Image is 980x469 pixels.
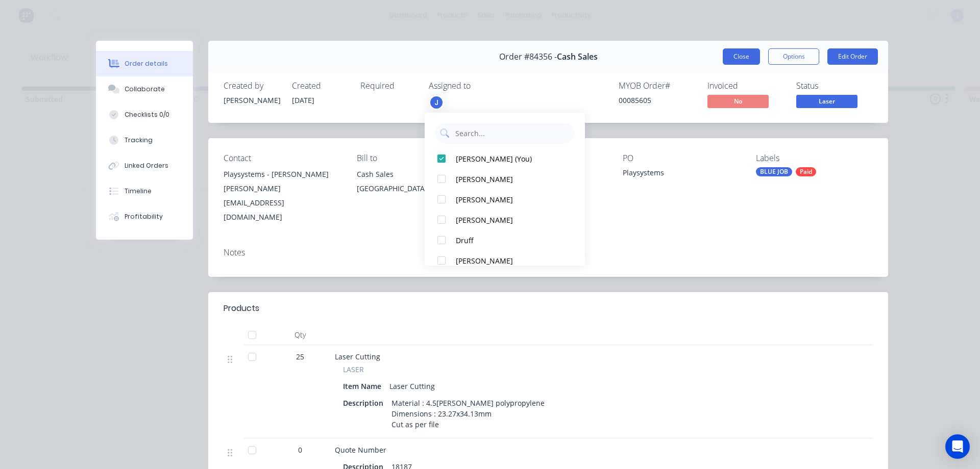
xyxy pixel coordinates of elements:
div: Labels [756,153,873,163]
div: [PERSON_NAME] [456,255,563,266]
div: Open Intercom Messenger [945,434,970,459]
button: [PERSON_NAME] [425,189,585,210]
button: Profitability [96,204,193,229]
input: Search... [454,123,570,143]
div: Paid [796,167,816,176]
button: Close [723,48,760,65]
button: Order details [96,51,193,76]
button: Timeline [96,178,193,204]
span: [DATE] [292,95,314,105]
div: Checklists 0/0 [125,110,169,119]
button: [PERSON_NAME] (You) [425,148,585,169]
span: Quote Number [335,445,386,455]
span: LASER [343,364,364,375]
div: BLUE JOB [756,167,792,176]
div: [PERSON_NAME] (You) [456,153,563,164]
div: Contact [224,153,340,163]
button: [PERSON_NAME] [425,250,585,271]
div: Order details [125,59,168,68]
div: Timeline [125,187,152,196]
div: [PERSON_NAME] [456,215,563,225]
button: Tracking [96,127,193,153]
div: Status [796,81,873,91]
button: Options [768,48,819,65]
button: Laser [796,95,857,110]
span: Order #84356 - [499,52,557,62]
div: Created by [224,81,280,91]
button: J [429,95,444,110]
div: Required [360,81,416,91]
span: 25 [296,351,304,362]
div: Profitability [125,212,163,221]
div: Tracking [125,136,153,145]
div: Playsystems [623,167,740,181]
span: No [707,95,769,108]
div: Invoiced [707,81,784,91]
div: Bill to [357,153,474,163]
span: Laser Cutting [335,352,380,361]
button: Linked Orders [96,153,193,178]
button: [PERSON_NAME] [425,210,585,230]
button: Collaborate [96,76,193,102]
div: Playsystems - [PERSON_NAME][PERSON_NAME][EMAIL_ADDRESS][DOMAIN_NAME] [224,167,340,224]
div: 00085605 [619,95,695,106]
div: [PERSON_NAME] [224,95,280,106]
div: [PERSON_NAME] [456,194,563,205]
div: Notes [224,248,873,257]
div: Druff [456,235,563,246]
div: Description [343,396,387,410]
div: Assigned to [429,81,531,91]
button: Checklists 0/0 [96,102,193,127]
div: [GEOGRAPHIC_DATA], [357,181,474,196]
div: Cash Sales[GEOGRAPHIC_DATA], [357,167,474,200]
div: Playsystems - [PERSON_NAME] [224,167,340,181]
div: [PERSON_NAME][EMAIL_ADDRESS][DOMAIN_NAME] [224,181,340,224]
div: Collaborate [125,85,165,94]
div: Linked Orders [125,161,168,170]
div: [PERSON_NAME] [456,174,563,185]
div: Laser Cutting [385,379,439,394]
span: Laser [796,95,857,108]
div: Qty [269,325,331,345]
span: Cash Sales [557,52,598,62]
div: MYOB Order # [619,81,695,91]
button: [PERSON_NAME] [425,169,585,189]
div: Item Name [343,379,385,394]
div: Products [224,302,259,315]
div: Material : 4.5[PERSON_NAME] polypropylene Dimensions : 23.27x34.13mm Cut as per file [387,396,549,432]
div: Cash Sales [357,167,474,181]
span: 0 [298,445,302,455]
div: Created [292,81,348,91]
button: Druff [425,230,585,250]
button: Edit Order [827,48,878,65]
div: PO [623,153,740,163]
